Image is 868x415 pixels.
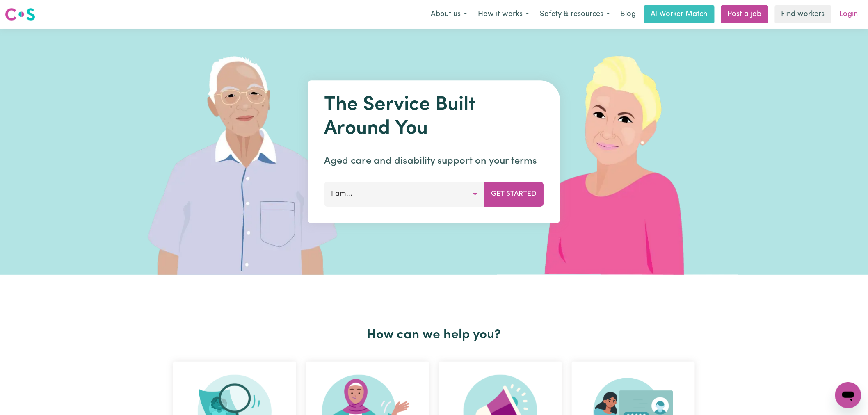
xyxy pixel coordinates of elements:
img: Careseekers logo [5,7,35,22]
button: How it works [473,6,535,23]
iframe: Button to launch messaging window [835,382,861,408]
h1: The Service Built Around You [324,93,544,141]
a: Careseekers logo [5,5,35,24]
a: Find workers [775,5,831,23]
button: Safety & resources [535,6,615,23]
button: Get Started [484,182,544,206]
a: Post a job [721,5,768,23]
a: Login [835,5,863,23]
button: I am... [324,182,485,206]
button: About us [425,6,473,23]
a: Blog [615,5,641,23]
a: AI Worker Match [644,5,715,23]
h2: How can we help you? [168,327,700,343]
p: Aged care and disability support on your terms [324,154,544,169]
